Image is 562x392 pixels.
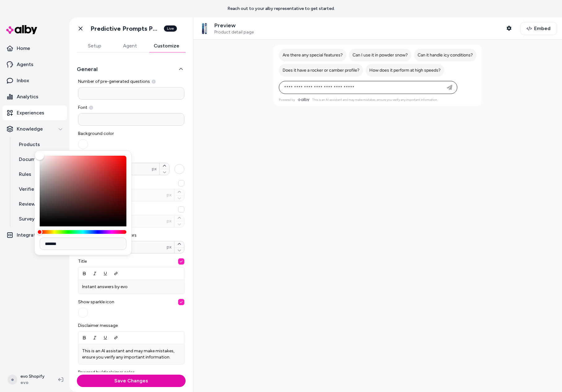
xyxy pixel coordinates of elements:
[6,25,37,34] img: alby Logo
[19,171,31,178] p: Rules
[90,332,100,343] button: Italic (Ctrl+U)
[152,166,157,172] span: px
[13,182,67,197] a: Verified Q&As
[90,25,160,33] h1: Predictive Prompts PDP
[78,78,184,85] span: Number of pre-generated questions
[77,65,186,73] button: General
[167,192,172,198] span: px
[78,323,184,364] div: Disclaimer message
[40,156,126,223] div: Color
[19,141,40,148] p: Products
[13,152,67,167] a: Documents
[174,189,184,195] button: Max height (desktop) px
[111,268,121,279] button: Link
[178,206,184,212] button: Max height (mobile) px
[19,156,45,163] p: Documents
[17,231,45,239] p: Integrations
[2,57,67,72] a: Agents
[17,45,30,52] p: Home
[178,180,184,186] button: Max height (desktop) px
[2,105,67,120] a: Experiences
[13,197,67,212] a: Reviews
[174,195,184,201] button: Max height (desktop) px
[160,163,169,169] button: Background borderpx
[2,73,67,88] a: Inbox
[78,369,184,376] span: Powered by/disclaimer color
[77,375,186,387] button: Save Changes
[112,40,147,52] button: Agent
[17,77,29,84] p: Inbox
[4,370,53,390] button: eevo Shopifyevo
[164,25,177,32] div: Live
[20,373,45,380] p: evo Shopify
[174,221,184,227] button: Max height (mobile) px
[534,25,551,32] span: Embed
[214,29,254,35] span: Product detail page
[214,22,254,29] p: Preview
[160,169,169,175] button: Background borderpx
[100,332,111,343] button: Underline (Ctrl+I)
[13,137,67,152] a: Products
[198,22,211,35] img: Test Product
[2,89,67,104] a: Analytics
[77,78,186,388] div: General
[2,41,67,56] a: Home
[167,218,172,224] span: px
[78,258,184,265] span: Title
[17,125,43,133] p: Knowledge
[19,200,38,208] p: Reviews
[167,244,172,250] span: px
[82,348,180,360] p: This is an AI assistant and may make mistakes, ensure you verify any important information.
[77,40,112,52] button: Setup
[82,284,180,290] p: Instant answers by evo
[227,6,335,12] p: Reach out to your alby representative to get started.
[78,87,184,100] input: Number of pre-generated questions
[2,122,67,136] button: Knowledge
[79,332,90,343] button: Bold (Ctrl+B)
[174,164,184,174] button: Background borderpx
[17,61,33,68] p: Agents
[19,215,60,223] p: Survey Questions
[520,22,557,35] button: Embed
[7,375,17,385] span: e
[78,299,184,305] span: Show sparkle icon
[40,230,126,234] div: Hue
[79,268,90,279] button: Bold (Ctrl+B)
[13,167,67,182] a: Rules
[147,40,186,52] button: Customize
[20,380,45,386] span: evo
[19,185,51,193] p: Verified Q&As
[13,212,67,226] a: Survey Questions
[78,131,129,137] span: Background color
[174,241,184,247] button: Background rounded cornerspx
[174,247,184,253] button: Background rounded cornerspx
[17,93,38,100] p: Analytics
[100,268,111,279] button: Underline (Ctrl+I)
[78,105,184,111] label: Font
[2,228,67,243] a: Integrations
[17,109,44,117] p: Experiences
[174,215,184,221] button: Max height (mobile) px
[90,268,100,279] button: Italic (Ctrl+U)
[111,332,121,343] button: Link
